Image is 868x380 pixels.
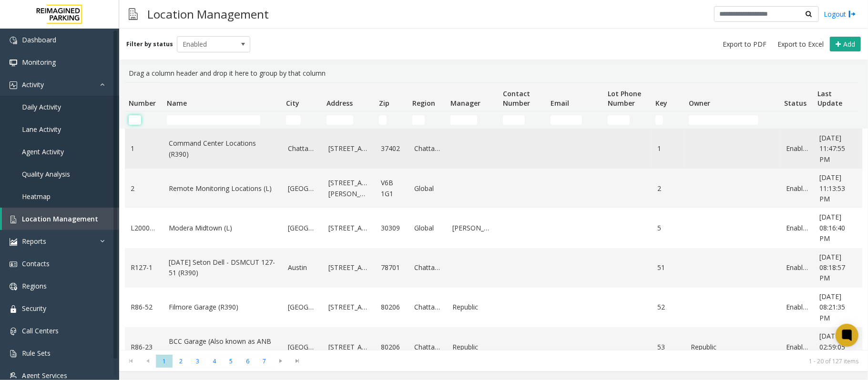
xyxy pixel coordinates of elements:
a: [GEOGRAPHIC_DATA] [288,302,317,312]
a: Modera Midtown (L) [169,223,276,233]
th: Status [780,83,814,111]
a: [STREET_ADDRESS][PERSON_NAME] [328,178,369,199]
td: Key Filter [652,111,685,129]
a: Filmore Garage (R390) [169,302,276,312]
input: Region Filter [412,115,425,125]
a: 80206 [381,302,403,312]
button: Export to Excel [774,38,827,51]
div: Data table [119,82,868,350]
span: Page 6 [239,355,256,368]
a: Chattanooga [414,342,441,352]
span: [DATE] 08:21:35 PM [819,292,845,322]
a: Republic [452,342,493,352]
span: Address [327,99,353,108]
td: Region Filter [408,111,447,129]
a: Global [414,223,441,233]
a: R127-1 [131,262,157,273]
span: Enabled [177,37,235,52]
span: Contacts [22,259,50,268]
a: [STREET_ADDRESS] [328,302,369,312]
button: Add [830,37,861,52]
input: Lot Phone Number Filter [608,115,630,125]
a: Chattanooga [414,302,441,312]
td: City Filter [282,111,323,129]
span: Page 3 [189,355,206,368]
span: Location Management [22,214,98,223]
span: Regions [22,281,47,290]
td: Manager Filter [447,111,499,129]
input: Owner Filter [689,115,758,125]
td: Zip Filter [375,111,408,129]
a: 2 [131,183,157,194]
a: Enabled [786,342,808,352]
a: [GEOGRAPHIC_DATA] [288,183,317,194]
a: [STREET_ADDRESS] [328,262,369,273]
span: Go to the next page [273,354,289,368]
div: Drag a column header and drop it here to group by that column [125,64,862,82]
span: Region [412,99,435,108]
a: [STREET_ADDRESS] [328,342,369,352]
img: 'icon' [10,372,17,380]
a: Global [414,183,441,194]
input: Zip Filter [379,115,387,125]
span: Export to Excel [777,40,824,49]
a: Location Management [2,208,119,230]
span: [DATE] 11:47:55 PM [819,133,845,164]
td: Email Filter [547,111,604,129]
span: [DATE] 11:13:53 PM [819,173,845,203]
a: 37402 [381,143,403,154]
a: Austin [288,262,317,273]
a: Republic [691,342,775,352]
span: Reports [22,237,46,246]
a: [PERSON_NAME] [452,223,493,233]
a: 52 [657,302,679,312]
span: Heatmap [22,192,51,201]
span: Go to the last page [291,357,304,365]
a: Chattanooga [414,143,441,154]
span: Lot Phone Number [608,89,641,108]
span: Monitoring [22,58,56,67]
span: City [286,99,299,108]
a: 5 [657,223,679,233]
a: Chattanooga [288,143,317,154]
input: City Filter [286,115,301,125]
img: pageIcon [129,2,138,26]
span: Page 7 [256,355,273,368]
span: Contact Number [503,89,530,108]
td: Name Filter [163,111,282,129]
a: Logout [824,9,856,19]
a: [DATE] 02:59:05 AM [819,331,856,363]
td: Number Filter [125,111,163,129]
img: logout [848,9,856,19]
img: 'icon' [10,283,17,290]
a: V6B 1G1 [381,178,403,199]
td: Owner Filter [685,111,780,129]
span: Number [129,99,156,108]
a: [DATE] 08:18:57 PM [819,252,856,284]
span: Zip [379,99,389,108]
a: R86-23 [131,342,157,352]
a: Enabled [786,143,808,154]
span: Activity [22,80,44,89]
a: [DATE] 08:21:35 PM [819,291,856,323]
a: Enabled [786,262,808,273]
a: 78701 [381,262,403,273]
span: Name [167,99,187,108]
span: Key [655,99,667,108]
a: [DATE] 08:16:40 PM [819,212,856,244]
a: 30309 [381,223,403,233]
span: Go to the last page [289,354,306,368]
img: 'icon' [10,328,17,335]
a: 51 [657,262,679,273]
a: Republic [452,302,493,312]
span: Agent Services [22,371,67,380]
img: 'icon' [10,81,17,89]
span: Add [843,40,855,49]
td: Lot Phone Number Filter [604,111,652,129]
kendo-pager-info: 1 - 20 of 127 items [312,357,858,365]
span: Dashboard [22,35,56,44]
img: 'icon' [10,260,17,268]
input: Name Filter [167,115,260,125]
a: Remote Monitoring Locations (L) [169,183,276,194]
a: BCC Garage (Also known as ANB Garage) (R390) [169,336,276,358]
